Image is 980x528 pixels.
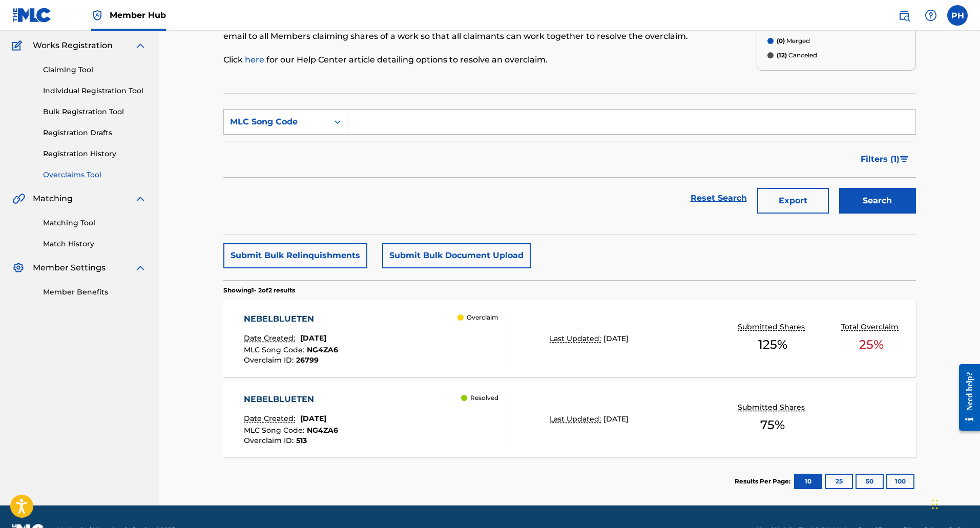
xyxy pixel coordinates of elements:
[244,345,307,354] span: MLC Song Code :
[91,9,103,22] img: Top Rightsholder
[12,8,52,23] img: MLC Logo
[43,170,147,180] a: Overclaims Tool
[794,474,822,489] button: 10
[43,218,147,228] a: Matching Tool
[245,55,266,65] a: here
[894,5,914,26] a: Public Search
[757,188,829,214] button: Export
[859,335,884,354] span: 25 %
[244,393,338,406] div: NEBELBLUETEN
[839,188,916,214] button: Search
[12,39,26,52] img: Works Registration
[33,39,113,52] span: Works Registration
[134,39,147,52] img: expand
[223,381,916,457] a: NEBELBLUETENDate Created:[DATE]MLC Song Code:NG4ZA6Overclaim ID:513 ResolvedLast Updated:[DATE]Su...
[382,243,531,268] button: Submit Bulk Document Upload
[470,393,498,403] p: Resolved
[223,286,295,295] p: Showing 1 - 2 of 2 results
[777,51,787,59] span: (12)
[758,335,787,354] span: 125 %
[777,37,785,45] span: (0)
[134,193,147,205] img: expand
[854,146,916,172] button: Filters (1)
[932,489,938,520] div: Ziehen
[223,300,916,377] a: NEBELBLUETENDate Created:[DATE]MLC Song Code:NG4ZA6Overclaim ID:26799 OverclaimLast Updated:[DATE...
[550,414,603,425] p: Last Updated:
[12,262,25,274] img: Member Settings
[244,426,307,435] span: MLC Song Code :
[467,313,498,322] p: Overclaim
[307,345,338,354] span: NG4ZA6
[603,334,629,343] span: [DATE]
[43,128,147,138] a: Registration Drafts
[43,287,147,298] a: Member Benefits
[777,36,810,46] p: Merged
[43,86,147,96] a: Individual Registration Tool
[223,54,757,66] p: Click for our Help Center article detailing options to resolve an overclaim.
[951,356,980,438] iframe: Resource Center
[223,243,367,268] button: Submit Bulk Relinquishments
[12,193,25,205] img: Matching
[244,313,338,325] div: NEBELBLUETEN
[760,416,785,434] span: 75 %
[841,322,901,332] p: Total Overclaim
[244,333,298,344] p: Date Created:
[244,355,296,365] span: Overclaim ID :
[550,333,603,344] p: Last Updated:
[685,187,752,209] a: Reset Search
[244,413,298,424] p: Date Created:
[223,109,916,219] form: Search Form
[300,414,326,423] span: [DATE]
[230,116,322,128] div: MLC Song Code
[925,9,937,22] img: help
[43,107,147,117] a: Bulk Registration Tool
[300,333,326,343] span: [DATE]
[43,239,147,249] a: Match History
[33,193,73,205] span: Matching
[886,474,914,489] button: 100
[134,262,147,274] img: expand
[825,474,853,489] button: 25
[33,262,106,274] span: Member Settings
[947,5,968,26] div: User Menu
[856,474,884,489] button: 50
[603,414,629,424] span: [DATE]
[43,65,147,75] a: Claiming Tool
[43,149,147,159] a: Registration History
[738,402,807,413] p: Submitted Shares
[307,426,338,435] span: NG4ZA6
[738,322,807,332] p: Submitted Shares
[921,5,941,26] div: Help
[929,479,980,528] iframe: Chat Widget
[900,156,909,162] img: filter
[861,153,900,165] span: Filters ( 1 )
[777,51,817,60] p: Canceled
[735,477,793,486] p: Results Per Page:
[929,479,980,528] div: Chat-Widget
[110,9,166,21] span: Member Hub
[244,436,296,445] span: Overclaim ID :
[296,436,307,445] span: 513
[296,355,319,365] span: 26799
[898,9,910,22] img: search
